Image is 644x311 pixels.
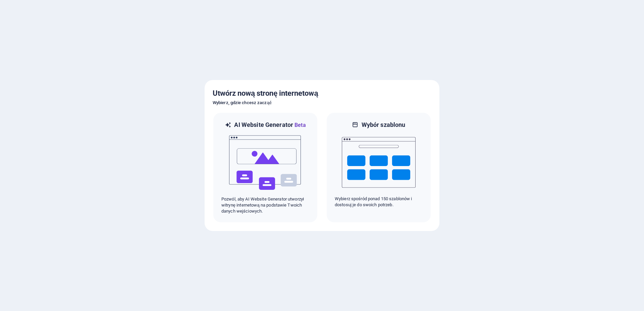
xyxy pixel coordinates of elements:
h6: Wybór szablonu [362,121,406,129]
div: AI Website GeneratorBetaaiPozwól, aby AI Website Generator utworzył witrynę internetową na podsta... [213,112,318,223]
span: Beta [293,122,306,128]
p: Wybierz spośród ponad 150 szablonów i dostosuj je do swoich potrzeb. [335,196,423,208]
img: ai [228,129,302,196]
div: Wybór szablonuWybierz spośród ponad 150 szablonów i dostosuj je do swoich potrzeb. [326,112,431,223]
h5: Utwórz nową stronę internetową [213,88,431,99]
p: Pozwól, aby AI Website Generator utworzył witrynę internetową na podstawie Twoich danych wejściow... [221,196,309,214]
h6: Wybierz, gdzie chcesz zacząć [213,99,431,107]
h6: AI Website Generator [234,121,306,129]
